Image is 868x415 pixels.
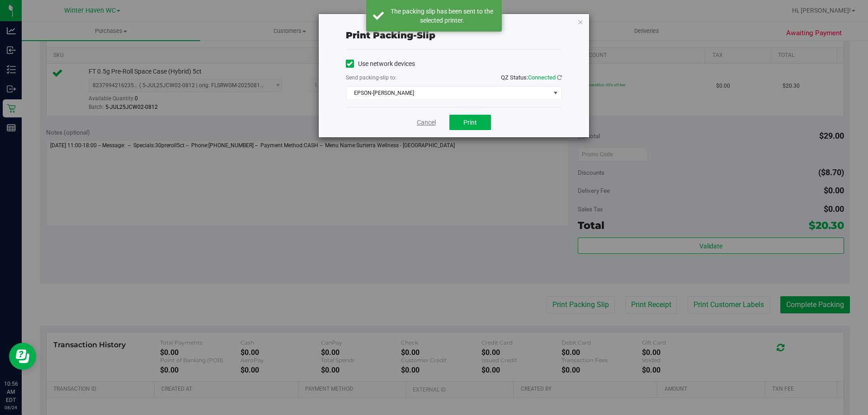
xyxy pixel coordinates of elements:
[346,59,415,69] label: Use network devices
[528,74,556,81] span: Connected
[346,74,396,82] label: Send packing-slip to:
[417,118,436,127] a: Cancel
[501,74,562,81] span: QZ Status:
[346,87,550,99] span: EPSON-[PERSON_NAME]
[389,7,495,25] div: The packing slip has been sent to the selected printer.
[463,119,477,126] span: Print
[346,30,435,41] span: Print packing-slip
[550,87,561,99] span: select
[9,343,36,370] iframe: Resource center
[449,115,491,130] button: Print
